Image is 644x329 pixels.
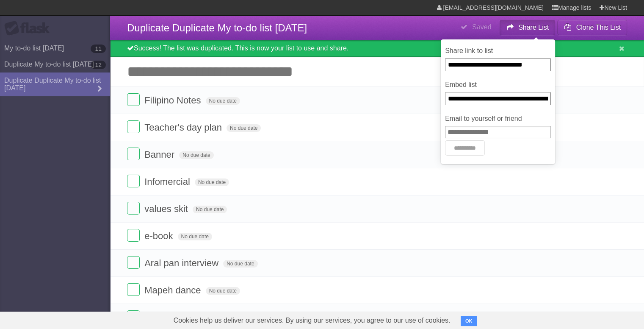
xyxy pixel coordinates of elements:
[144,149,177,160] span: Banner
[144,176,192,187] span: Infomercial
[144,285,203,296] span: Mapeh dance
[127,310,140,323] label: Done
[127,93,140,106] label: Done
[445,114,551,124] label: Email to yourself or friend
[445,46,551,56] label: Share link to list
[144,95,203,106] span: Filipino Notes
[445,80,551,90] label: Embed list
[127,175,140,187] label: Done
[223,260,257,268] span: No due date
[4,21,55,36] div: Flask
[557,20,627,35] button: Clone This List
[127,120,140,133] label: Done
[193,206,227,213] span: No due date
[127,148,140,160] label: Done
[127,22,307,33] span: Duplicate Duplicate My to-do list [DATE]
[195,178,229,186] span: No due date
[165,312,459,329] span: Cookies help us deliver our services. By using our services, you agree to our use of cookies.
[144,258,221,268] span: Aral pan interview
[127,229,140,242] label: Done
[461,316,477,326] button: OK
[178,233,212,240] span: No due date
[179,151,213,159] span: No due date
[144,231,175,241] span: e-book
[110,40,644,57] div: Success! The list was duplicated. This is now your list to use and share.
[127,256,140,269] label: Done
[472,23,491,31] b: Saved
[127,283,140,296] label: Done
[206,97,240,105] span: No due date
[206,287,240,295] span: No due date
[127,202,140,215] label: Done
[91,45,106,53] b: 11
[576,24,621,31] b: Clone This List
[500,20,556,35] button: Share List
[518,24,549,31] b: Share List
[227,124,261,132] span: No due date
[144,204,190,214] span: values skit
[91,61,106,69] b: 12
[144,122,224,133] span: Teacher's day plan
